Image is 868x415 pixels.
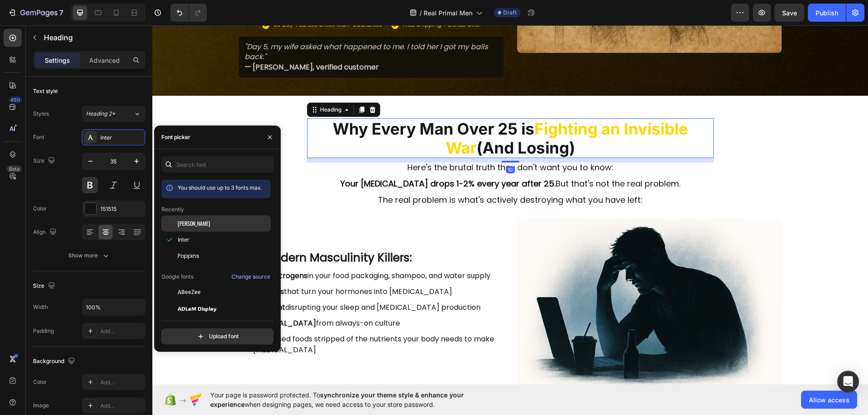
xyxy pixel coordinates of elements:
button: 7 [4,4,67,22]
strong: Seed oils [101,261,132,271]
p: Google fonts [161,273,193,281]
div: Heading [166,80,191,89]
div: Width [33,303,48,311]
span: synchronize your theme style & enhance your experience [210,391,464,408]
p: 7 [59,7,63,18]
div: Show more [68,251,110,260]
div: Beta [7,165,22,173]
button: Show more [33,247,145,264]
div: 151515 [100,205,143,213]
div: Change source [231,273,270,281]
p: Heading [44,32,142,43]
input: Auto [82,299,145,315]
div: Add... [100,402,143,410]
div: Add... [100,378,143,387]
p: Advanced [89,56,120,65]
div: Image [33,401,49,410]
p: Here's the brutal truth they don't want you to know: But that's not the real problem. The real pr... [156,138,561,179]
span: Your page is password protected. To when designing pages, we need access to your store password. [210,390,499,409]
span: Allow access [809,395,849,405]
strong: Blue light [101,277,133,287]
button: Upload font [161,328,274,345]
h2: Why Every Man Over 25 is (And Losing) [155,93,561,133]
strong: Your [MEDICAL_DATA] drops 1-2% every year after 25. [188,153,403,164]
p: from always-on culture [101,293,350,303]
span: [PERSON_NAME] [178,219,210,228]
span: Fighting an Invisible War [293,94,536,132]
span: Inter [178,236,189,244]
img: gempages_580824349150282248-a7afb302-5654-472d-aceb-01d574e11601.png [365,193,629,364]
div: Upload font [196,332,239,341]
div: Open Intercom Messenger [837,371,859,392]
iframe: To enrich screen reader interactions, please activate Accessibility in Grammarly extension settings [152,25,868,384]
p: Processed foods stripped of the nutrients your body needs to make [MEDICAL_DATA] [101,308,350,330]
div: Color [33,205,47,213]
span: Heading 2* [86,110,115,118]
div: Styles [33,110,49,118]
span: Real Primal Men [424,8,472,18]
button: Save [774,4,804,22]
button: Change source [231,271,271,282]
div: Font [33,133,44,141]
p: The Modern Masculinity Killers: [88,224,350,241]
div: Padding [33,327,54,335]
div: Add... [100,327,143,336]
div: Size [33,280,57,292]
div: Color [33,378,47,386]
p: disrupting your sleep and [MEDICAL_DATA] production [101,277,350,288]
div: Undo/Redo [170,4,207,22]
span: You should use up to 3 fonts max. [178,184,262,191]
p: that turn your hormones into [MEDICAL_DATA] [101,261,350,272]
p: Recently [161,205,184,214]
div: 10 [354,141,363,148]
div: Align [33,226,58,238]
input: Search font [161,156,274,173]
strong: [MEDICAL_DATA] [101,293,164,303]
div: Size [33,155,57,167]
button: Allow access [801,391,857,409]
span: ADLaM Display [178,304,217,312]
div: Text style [33,87,58,95]
span: / [420,8,422,18]
span: Draft [503,9,517,17]
p: Settings [45,56,70,65]
button: Heading 2* [82,106,145,122]
span: ABeeZee [178,288,201,296]
span: Poppins [178,252,199,260]
div: Background [33,355,77,368]
span: Save [782,9,797,17]
strong: Xenoestrogens [101,245,155,256]
p: in your food packaging, shampoo, and water supply [101,245,350,256]
div: Publish [816,8,838,18]
button: Publish [808,4,846,22]
div: 450 [9,96,22,103]
div: Inter [100,134,143,142]
div: Font picker [161,133,190,141]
